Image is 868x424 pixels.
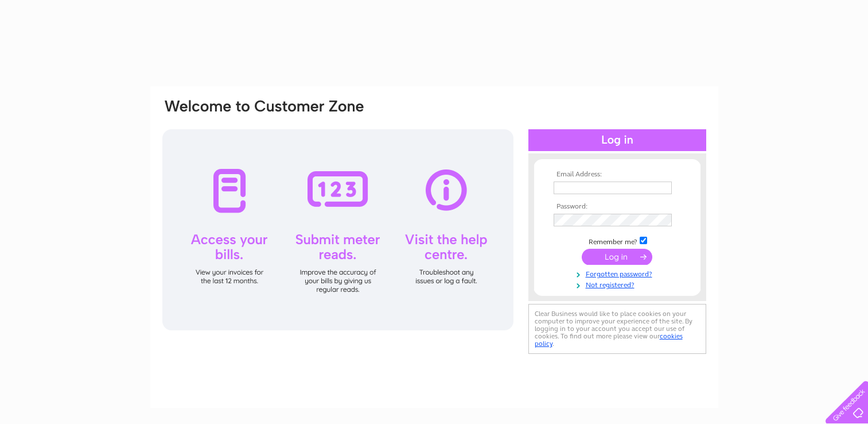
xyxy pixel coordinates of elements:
a: cookies policy [535,332,683,348]
div: Clear Business would like to place cookies on your computer to improve your experience of the sit... [528,304,706,354]
a: Forgotten password? [554,268,684,279]
td: Remember me? [551,235,684,246]
th: Email Address: [551,171,684,179]
th: Password: [551,203,684,211]
a: Not registered? [554,279,684,290]
input: Submit [582,249,652,265]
